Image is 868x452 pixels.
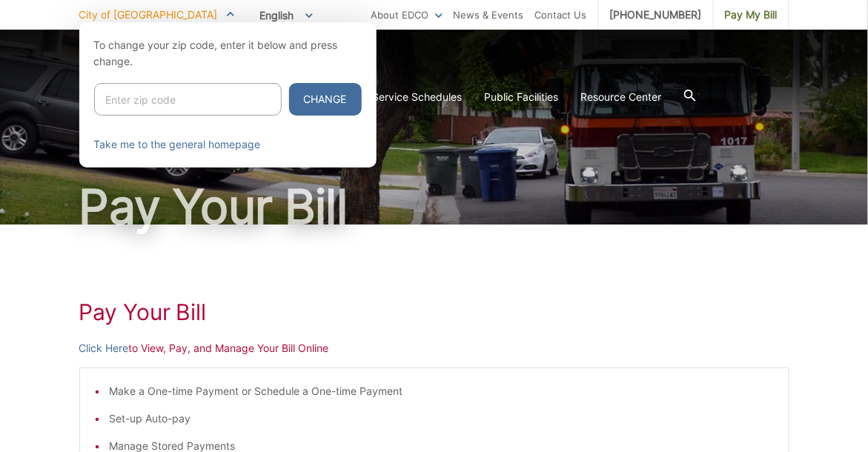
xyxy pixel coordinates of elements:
a: News & Events [454,7,524,23]
span: English [249,3,324,27]
span: Pay My Bill [725,7,778,23]
span: City of [GEOGRAPHIC_DATA] [79,8,218,21]
button: Change [289,83,362,116]
a: Take me to the general homepage [94,136,261,153]
a: About EDCO [371,7,443,23]
a: Contact Us [535,7,587,23]
p: To change your zip code, enter it below and press change. [94,37,362,70]
input: Enter zip code [94,83,282,116]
